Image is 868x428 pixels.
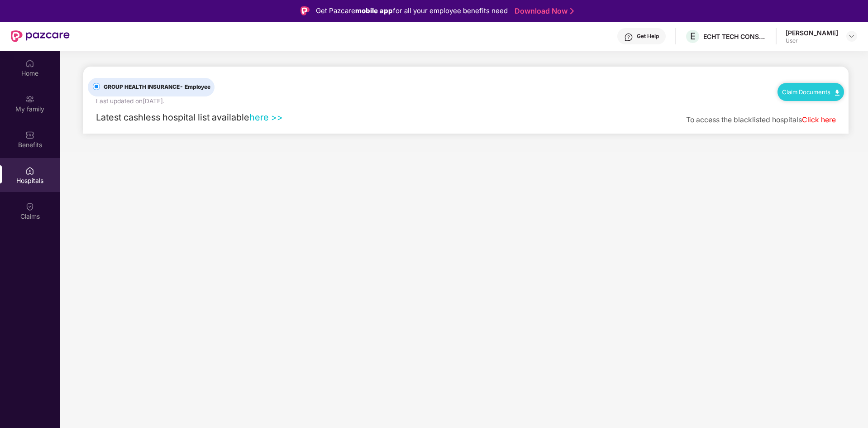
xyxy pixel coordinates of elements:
div: Get Pazcare for all your employee benefits need [316,5,508,16]
img: New Pazcare Logo [11,30,70,42]
img: Logo [300,6,310,15]
div: User [786,37,838,44]
span: Latest cashless hospital list available [96,112,249,123]
span: - Employee [180,83,210,90]
span: To access the blacklisted hospitals [686,115,802,124]
span: E [690,31,696,42]
div: Last updated on [DATE] . [96,96,165,106]
div: Get Help [637,33,659,40]
img: Stroke [570,6,574,16]
div: ECHT TECH CONSULTANCY SERVICES PRIVATE LIMITED [703,32,767,41]
a: Click here [802,115,836,124]
a: Download Now [515,6,571,16]
img: svg+xml;base64,PHN2ZyBpZD0iRHJvcGRvd24tMzJ4MzIiIHhtbG5zPSJodHRwOi8vd3d3LnczLm9yZy8yMDAwL3N2ZyIgd2... [848,33,855,40]
img: svg+xml;base64,PHN2ZyB3aWR0aD0iMjAiIGhlaWdodD0iMjAiIHZpZXdCb3g9IjAgMCAyMCAyMCIgZmlsbD0ibm9uZSIgeG... [25,95,34,104]
img: svg+xml;base64,PHN2ZyBpZD0iQ2xhaW0iIHhtbG5zPSJodHRwOi8vd3d3LnczLm9yZy8yMDAwL3N2ZyIgd2lkdGg9IjIwIi... [25,202,34,211]
img: svg+xml;base64,PHN2ZyB4bWxucz0iaHR0cDovL3d3dy53My5vcmcvMjAwMC9zdmciIHdpZHRoPSIxMC40IiBoZWlnaHQ9Ij... [835,90,839,96]
img: svg+xml;base64,PHN2ZyBpZD0iSGVscC0zMngzMiIgeG1sbnM9Imh0dHA6Ly93d3cudzMub3JnLzIwMDAvc3ZnIiB3aWR0aD... [624,33,633,42]
a: Claim Documents [782,88,839,96]
img: svg+xml;base64,PHN2ZyBpZD0iSG9tZSIgeG1sbnM9Imh0dHA6Ly93d3cudzMub3JnLzIwMDAvc3ZnIiB3aWR0aD0iMjAiIG... [25,59,34,68]
img: svg+xml;base64,PHN2ZyBpZD0iSG9zcGl0YWxzIiB4bWxucz0iaHR0cDovL3d3dy53My5vcmcvMjAwMC9zdmciIHdpZHRoPS... [25,166,34,175]
strong: mobile app [355,6,393,15]
span: GROUP HEALTH INSURANCE [100,83,214,91]
img: svg+xml;base64,PHN2ZyBpZD0iQmVuZWZpdHMiIHhtbG5zPSJodHRwOi8vd3d3LnczLm9yZy8yMDAwL3N2ZyIgd2lkdGg9Ij... [25,130,34,139]
div: [PERSON_NAME] [786,29,838,37]
a: here >> [249,112,283,123]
